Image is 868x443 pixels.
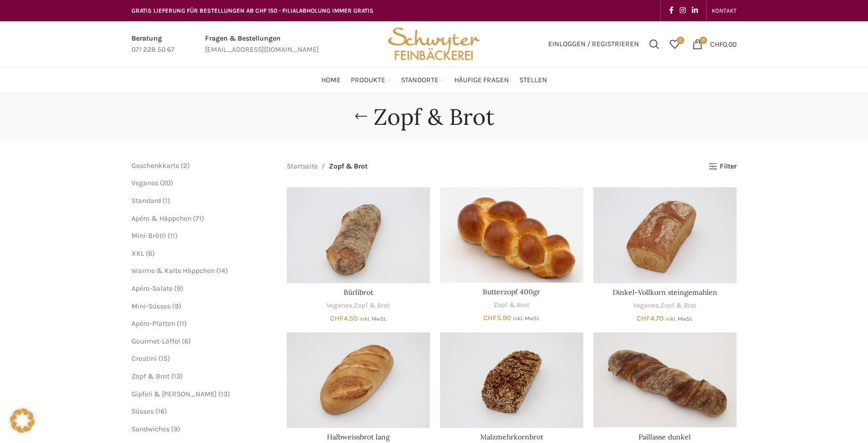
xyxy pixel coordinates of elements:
[131,266,215,275] a: Warme & Kalte Häppchen
[162,179,171,187] span: 20
[195,214,202,223] span: 71
[613,288,717,297] a: Dinkel-Vollkorn steingemahlen
[359,316,387,322] small: inkl. MwSt.
[161,354,168,363] span: 15
[710,40,737,48] bdi: 0.00
[644,34,664,54] div: Suchen
[519,70,547,90] a: Stellen
[287,332,430,428] a: Halbweissbrot lang
[131,372,170,381] a: Zopf & Brot
[287,301,430,311] div: ,
[513,315,540,322] small: inkl. MwSt.
[174,372,180,381] span: 13
[170,231,175,240] span: 11
[493,300,529,310] a: Zopf & Brot
[131,425,170,433] span: Sandwiches
[637,314,664,323] bdi: 4.70
[131,33,175,56] a: Infobox link
[483,287,540,296] a: Butterzopf 400gr
[639,432,691,441] a: Paillasse dunkel
[131,319,175,328] a: Apéro-Platten
[131,179,158,187] a: Veganes
[519,76,547,85] span: Stellen
[351,70,391,90] a: Produkte
[131,390,217,398] a: Gipfeli & [PERSON_NAME]
[148,249,152,258] span: 6
[179,319,184,328] span: 11
[712,7,737,14] span: KONTAKT
[633,301,659,311] a: Veganes
[710,40,723,48] span: CHF
[158,407,164,416] span: 16
[183,161,187,170] span: 2
[175,302,179,311] span: 9
[131,284,173,293] a: Apéro-Salate
[348,107,374,127] a: Go back
[131,161,179,170] a: Geschenkkarte
[326,301,352,311] a: Veganes
[287,187,430,283] a: Bürlibrot
[699,37,707,44] span: 0
[131,302,171,311] a: Mini-Süsses
[321,76,341,85] span: Home
[344,288,373,297] a: Bürlibrot
[665,316,693,322] small: inkl. MwSt.
[321,70,341,90] a: Home
[687,34,742,54] a: 0 CHF0.00
[384,21,484,67] img: Bäckerei Schwyter
[329,161,368,172] span: Zopf & Brot
[454,76,509,85] span: Häufige Fragen
[637,314,650,323] span: CHF
[689,4,701,18] a: Linkedin social link
[131,7,374,14] span: GRATIS LIEFERUNG FÜR BESTELLUNGEN AB CHF 150 - FILIALABHOLUNG IMMER GRATIS
[184,337,188,346] span: 6
[131,196,161,205] a: Standard
[401,70,444,90] a: Standorte
[483,314,497,322] span: CHF
[131,407,154,416] span: Süsses
[205,33,319,56] a: Infobox link
[664,34,685,54] a: 0
[593,332,737,428] a: Paillasse dunkel
[126,70,742,90] div: Main navigation
[677,4,689,18] a: Instagram social link
[384,39,484,48] a: Site logo
[707,1,742,21] div: Secondary navigation
[327,432,390,441] a: Halbweissbrot lang
[712,1,737,21] a: KONTAKT
[131,337,180,346] a: Gourmet-Löffel
[219,266,225,275] span: 14
[440,187,583,283] a: Butterzopf 400gr
[480,432,543,441] a: Malzmehrkornbrot
[221,390,227,398] span: 13
[660,301,696,311] a: Zopf & Brot
[664,34,685,54] div: Meine Wunschliste
[354,301,390,311] a: Zopf & Brot
[454,70,509,90] a: Häufige Fragen
[330,314,358,323] bdi: 4.50
[351,76,385,85] span: Produkte
[131,249,144,258] a: XXL
[483,314,511,322] bdi: 5.90
[131,214,191,223] a: Apéro & Häppchen
[401,76,439,85] span: Standorte
[287,161,318,172] a: Startseite
[131,231,166,240] a: Mini-Brötli
[709,162,737,171] a: Filter
[543,34,644,54] a: Einloggen / Registrieren
[165,196,168,205] span: 1
[666,4,677,18] a: Facebook social link
[287,161,368,172] nav: Breadcrumb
